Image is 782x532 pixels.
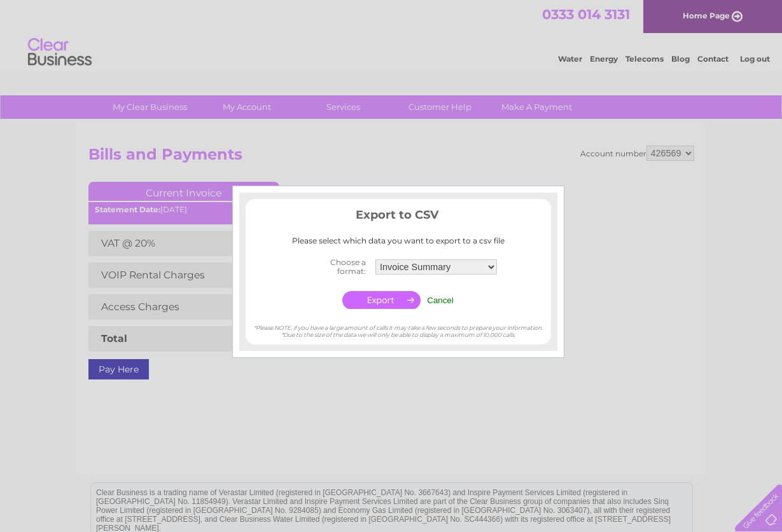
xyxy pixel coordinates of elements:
a: Water [558,54,582,64]
a: Log out [740,54,770,64]
a: 0333 014 3131 [542,6,630,22]
h3: Export to CSV [246,206,551,228]
a: Contact [697,54,729,64]
div: Please select which data you want to export to a csv file [246,236,551,245]
a: Energy [590,54,618,64]
a: Telecoms [625,54,664,64]
a: Blog [671,54,690,64]
img: logo.png [27,33,92,72]
div: *Please NOTE, if you have a large amount of calls it may take a few seconds to prepare your infor... [246,312,551,338]
th: Choose a format: [296,254,372,280]
div: Clear Business is a trading name of Verastar Limited (registered in [GEOGRAPHIC_DATA] No. 3667643... [91,7,692,62]
input: Cancel [427,296,454,305]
